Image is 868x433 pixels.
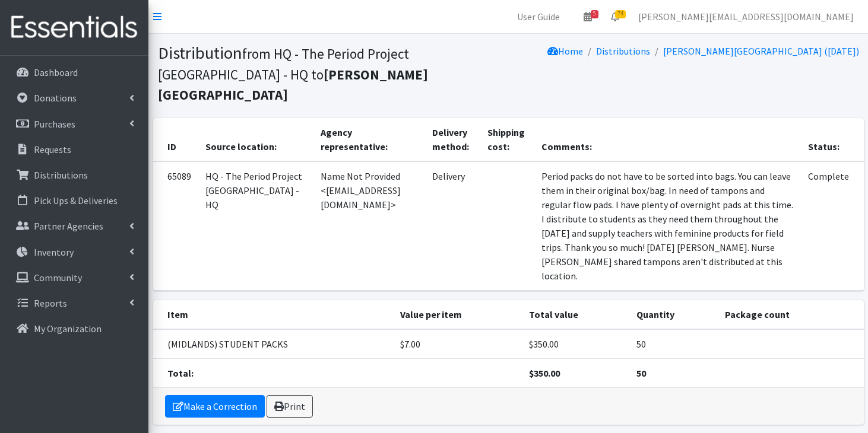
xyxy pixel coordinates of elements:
td: Period packs do not have to be sorted into bags. You can leave them in their original box/bag. In... [534,161,801,291]
a: User Guide [508,5,569,28]
th: Comments: [534,118,801,161]
p: Partner Agencies [34,220,103,232]
td: Name Not Provided <[EMAIL_ADDRESS][DOMAIN_NAME]> [313,161,425,291]
small: from HQ - The Period Project [GEOGRAPHIC_DATA] - HQ to [158,45,428,103]
a: Inventory [5,240,144,264]
td: $350.00 [522,329,629,359]
strong: Total: [167,367,194,379]
span: 74 [615,10,626,18]
a: Dashboard [5,61,144,84]
th: Item [153,300,394,329]
a: Donations [5,86,144,110]
p: Requests [34,144,71,155]
p: Pick Ups & Deliveries [34,195,118,206]
a: Distributions [5,163,144,187]
a: Print [267,395,313,418]
p: Dashboard [34,66,78,78]
td: HQ - The Period Project [GEOGRAPHIC_DATA] - HQ [198,161,314,291]
td: Complete [801,161,863,291]
a: Distributions [596,45,650,57]
a: Reports [5,291,144,315]
p: Inventory [34,246,74,258]
p: My Organization [34,323,102,335]
th: Quantity [629,300,718,329]
a: Requests [5,138,144,161]
a: 74 [601,5,629,28]
a: Purchases [5,112,144,136]
a: Pick Ups & Deliveries [5,189,144,212]
th: Source location: [198,118,314,161]
th: Delivery method: [425,118,480,161]
a: 5 [574,5,601,28]
img: HumanEssentials [5,8,144,47]
th: Status: [801,118,863,161]
p: Purchases [34,118,75,130]
th: Total value [522,300,629,329]
a: Partner Agencies [5,214,144,238]
p: Community [34,272,82,284]
th: Package count [718,300,864,329]
td: Delivery [425,161,480,291]
a: Make a Correction [165,395,265,418]
span: 5 [591,10,598,18]
p: Distributions [34,169,88,181]
strong: $350.00 [529,367,560,379]
td: 65089 [153,161,198,291]
a: My Organization [5,317,144,340]
th: Value per item [393,300,522,329]
p: Donations [34,92,77,104]
p: Reports [34,297,67,309]
td: (MIDLANDS) STUDENT PACKS [153,329,394,359]
a: Community [5,266,144,289]
th: Shipping cost: [480,118,534,161]
strong: 50 [636,367,646,379]
h1: Distribution [158,43,504,104]
th: Agency representative: [313,118,425,161]
td: 50 [629,329,718,359]
a: Home [547,45,583,57]
td: $7.00 [393,329,522,359]
a: [PERSON_NAME][EMAIL_ADDRESS][DOMAIN_NAME] [629,5,863,28]
th: ID [153,118,198,161]
a: [PERSON_NAME][GEOGRAPHIC_DATA] ([DATE]) [663,45,859,57]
